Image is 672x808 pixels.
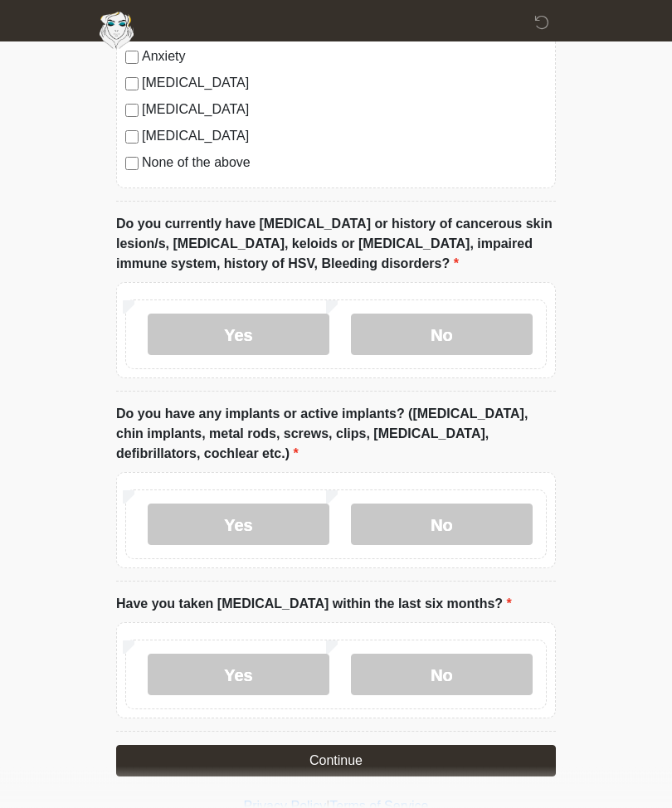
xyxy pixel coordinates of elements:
label: Have you taken [MEDICAL_DATA] within the last six months? [116,595,512,615]
label: Yes [148,655,329,696]
label: None of the above [142,153,547,173]
label: Do you have any implants or active implants? ([MEDICAL_DATA], chin implants, metal rods, screws, ... [116,405,556,465]
img: Aesthetically Yours Wellness Spa Logo [100,12,134,49]
label: Yes [148,504,329,546]
label: [MEDICAL_DATA] [142,74,547,94]
label: Do you currently have [MEDICAL_DATA] or history of cancerous skin lesion/s, [MEDICAL_DATA], keloi... [116,215,556,275]
label: Yes [148,314,329,356]
label: No [351,655,533,696]
label: [MEDICAL_DATA] [142,127,547,147]
input: None of the above [125,158,139,171]
label: No [351,504,533,546]
input: [MEDICAL_DATA] [125,105,139,118]
input: [MEDICAL_DATA] [125,78,139,91]
label: [MEDICAL_DATA] [142,100,547,120]
label: No [351,314,533,356]
input: [MEDICAL_DATA] [125,131,139,144]
button: Continue [116,746,556,777]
